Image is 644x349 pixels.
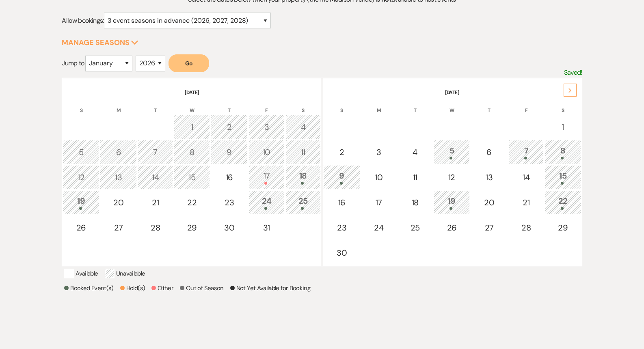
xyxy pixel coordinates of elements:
[365,196,392,209] div: 17
[402,222,428,234] div: 25
[169,54,209,72] button: Go
[62,39,138,46] button: Manage Seasons
[402,146,428,158] div: 4
[104,171,132,183] div: 13
[142,171,169,183] div: 14
[475,171,503,183] div: 13
[120,283,145,293] p: Hold(s)
[471,97,508,114] th: T
[67,146,95,158] div: 5
[180,283,224,293] p: Out of Season
[545,97,581,114] th: S
[290,121,316,133] div: 4
[253,170,280,185] div: 17
[513,144,539,159] div: 7
[328,247,356,259] div: 30
[215,222,243,234] div: 30
[365,171,392,183] div: 10
[290,146,316,158] div: 11
[328,196,356,209] div: 16
[105,269,145,278] p: Unavailable
[402,196,428,209] div: 18
[549,195,576,210] div: 22
[151,283,173,293] p: Other
[328,222,356,234] div: 23
[508,97,544,114] th: F
[397,97,432,114] th: T
[104,196,132,209] div: 20
[215,171,243,183] div: 16
[513,196,539,209] div: 21
[142,146,169,158] div: 7
[174,97,210,114] th: W
[365,146,392,158] div: 3
[285,97,321,114] th: S
[253,195,280,210] div: 24
[62,59,85,67] span: Jump to:
[249,97,285,114] th: F
[178,196,205,209] div: 22
[402,171,428,183] div: 11
[178,121,205,133] div: 1
[215,121,243,133] div: 2
[67,171,95,183] div: 12
[215,146,243,158] div: 9
[549,144,576,159] div: 8
[438,171,465,183] div: 12
[253,146,280,158] div: 10
[67,195,95,210] div: 19
[62,16,104,25] span: Allow bookings:
[290,195,316,210] div: 25
[104,146,132,158] div: 6
[211,97,248,114] th: T
[178,171,205,183] div: 15
[513,222,539,234] div: 28
[564,67,582,78] p: Saved!
[64,269,98,278] p: Available
[361,97,396,114] th: M
[138,97,173,114] th: T
[104,222,132,234] div: 27
[438,222,465,234] div: 26
[434,97,470,114] th: W
[178,146,205,158] div: 8
[328,170,356,185] div: 9
[67,222,95,234] div: 26
[230,283,310,293] p: Not Yet Available for Booking
[365,222,392,234] div: 24
[253,222,280,234] div: 31
[63,79,321,96] th: [DATE]
[100,97,137,114] th: M
[475,146,503,158] div: 6
[323,97,360,114] th: S
[549,121,576,133] div: 1
[142,222,169,234] div: 28
[178,222,205,234] div: 29
[549,222,576,234] div: 29
[323,79,581,96] th: [DATE]
[438,144,465,159] div: 5
[63,97,99,114] th: S
[549,170,576,185] div: 15
[513,171,539,183] div: 14
[215,196,243,209] div: 23
[253,121,280,133] div: 3
[475,222,503,234] div: 27
[438,195,465,210] div: 19
[290,170,316,185] div: 18
[475,196,503,209] div: 20
[64,283,113,293] p: Booked Event(s)
[328,146,356,158] div: 2
[142,196,169,209] div: 21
